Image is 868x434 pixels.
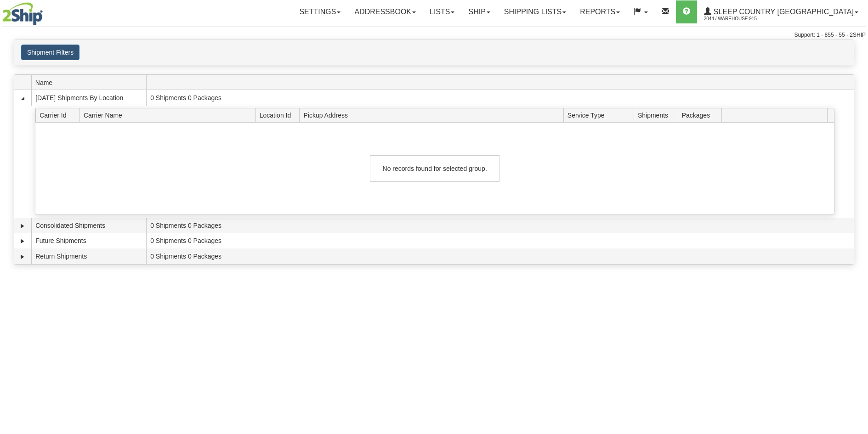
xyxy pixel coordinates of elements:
a: Expand [18,237,27,246]
a: Expand [18,221,27,231]
a: Sleep Country [GEOGRAPHIC_DATA] 2044 / Warehouse 915 [697,0,865,23]
td: [DATE] Shipments By Location [31,90,146,106]
span: Name [35,75,146,90]
a: Lists [423,0,461,23]
a: Settings [292,0,347,23]
span: Service Type [567,108,634,122]
td: Return Shipments [31,248,146,264]
td: 0 Shipments 0 Packages [146,248,854,264]
td: 0 Shipments 0 Packages [146,218,854,233]
iframe: chat widget [847,170,867,264]
span: Shipments [638,108,678,122]
div: Support: 1 - 855 - 55 - 2SHIP [2,31,866,39]
span: Location Id [260,108,300,122]
span: Sleep Country [GEOGRAPHIC_DATA] [711,8,854,16]
a: Ship [461,0,497,23]
button: Shipment Filters [21,45,79,60]
span: 2044 / Warehouse 915 [704,14,773,23]
a: Shipping lists [497,0,573,23]
span: Carrier Name [84,108,255,122]
td: 0 Shipments 0 Packages [146,233,854,249]
a: Collapse [18,94,27,103]
td: 0 Shipments 0 Packages [146,90,854,106]
td: Consolidated Shipments [31,218,146,233]
span: Carrier Id [40,108,79,122]
a: Reports [573,0,627,23]
a: Addressbook [347,0,423,23]
span: Packages [682,108,722,122]
td: Future Shipments [31,233,146,249]
a: Expand [18,252,27,261]
img: logo2044.jpg [2,2,43,25]
span: Pickup Address [303,108,563,122]
div: No records found for selected group. [370,155,499,182]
